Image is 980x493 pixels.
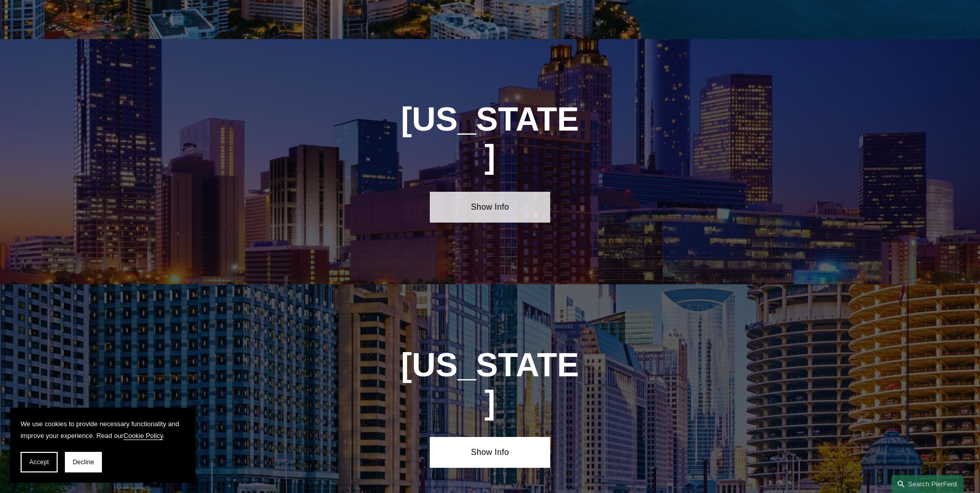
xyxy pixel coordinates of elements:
span: Accept [29,459,49,466]
p: We use cookies to provide necessary functionality and improve your experience. Read our . [21,418,185,442]
h1: [US_STATE] [400,101,580,176]
button: Accept [21,452,58,472]
section: Cookie banner [10,408,196,483]
h1: [US_STATE] [400,346,580,422]
a: Show Info [430,437,550,468]
a: Search this site [891,475,964,493]
a: Show Info [430,192,550,223]
button: Decline [65,452,102,472]
a: Cookie Policy [124,432,163,440]
span: Decline [73,459,94,466]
